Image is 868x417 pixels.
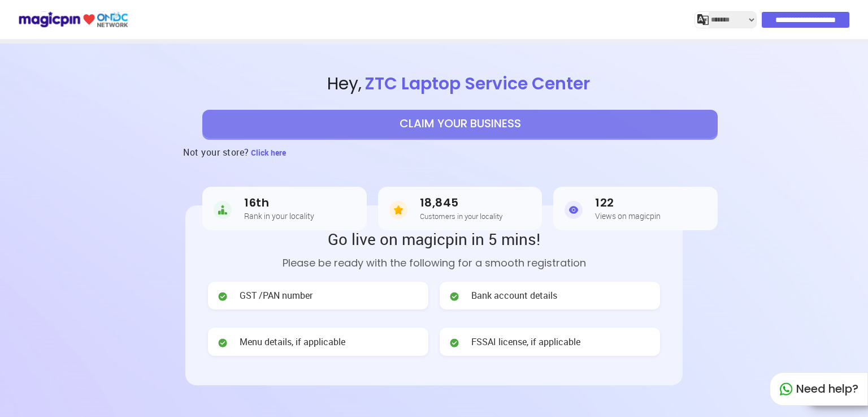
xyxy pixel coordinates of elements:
[471,336,580,349] span: FSSAI license, if applicable
[362,71,593,96] span: ZTC Laptop Service Center
[208,228,660,250] h2: Go live on magicpin in 5 mins!
[449,337,460,349] img: check
[52,72,868,96] span: Hey ,
[697,14,709,25] img: j2MGCQAAAABJRU5ErkJggg==
[214,199,232,221] img: Rank
[779,382,793,396] img: whatapp_green.7240e66a.svg
[240,336,345,349] span: Menu details, if applicable
[240,289,313,302] span: GST /PAN number
[217,291,228,302] img: check
[389,199,407,221] img: Customers
[595,212,661,220] h5: Views on magicpin
[208,255,660,270] p: Please be ready with the following for a smooth registration
[420,212,502,220] h5: Customers in your locality
[770,372,868,406] div: Need help?
[183,138,249,166] h3: Not your store?
[217,337,228,349] img: check
[18,10,128,29] img: ondc-logo-new-small.8a59708e.svg
[251,147,286,158] span: Click here
[202,110,718,138] button: CLAIM YOUR BUSINESS
[595,196,661,209] h3: 122
[420,196,502,209] h3: 18,845
[244,196,314,209] h3: 16th
[449,291,460,302] img: check
[565,199,583,221] img: Views
[244,212,314,220] h5: Rank in your locality
[471,289,557,302] span: Bank account details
